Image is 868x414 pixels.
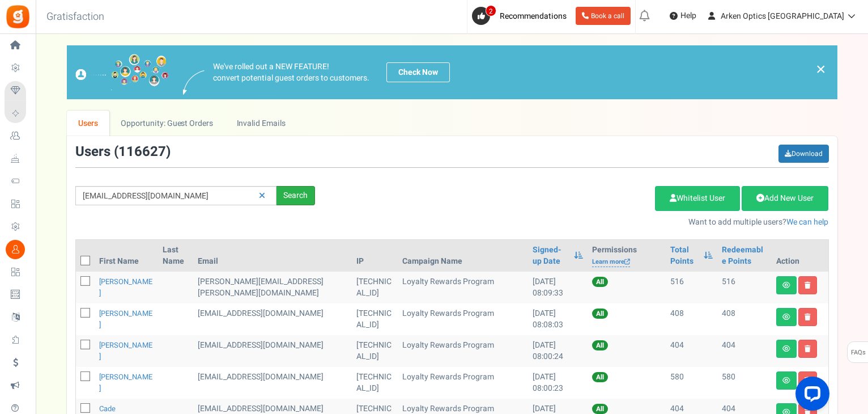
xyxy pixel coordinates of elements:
[193,367,352,399] td: [EMAIL_ADDRESS][DOMAIN_NAME]
[75,54,169,91] img: images
[592,309,608,319] span: All
[592,257,630,267] a: Learn more
[717,335,771,367] td: 404
[5,4,31,29] img: Gratisfaction
[253,186,271,206] a: Reset
[592,404,608,414] span: All
[533,244,568,267] a: Signed-up Date
[486,5,496,16] span: 2
[576,7,631,25] a: Book a call
[592,340,608,350] span: All
[588,240,666,272] th: Permissions
[528,335,588,367] td: [DATE] 08:00:24
[95,240,158,272] th: First Name
[193,240,352,272] th: Email
[99,340,152,362] a: [PERSON_NAME]
[99,308,152,330] a: [PERSON_NAME]
[717,303,771,335] td: 408
[352,335,398,367] td: [TECHNICAL_ID]
[786,216,828,228] a: We can help
[528,272,588,303] td: [DATE] 08:09:33
[782,282,790,289] i: View details
[722,244,767,267] a: Redeemable Points
[193,272,352,303] td: [PERSON_NAME][EMAIL_ADDRESS][PERSON_NAME][DOMAIN_NAME]
[472,7,571,25] a: 2 Recommendations
[398,272,528,303] td: Loyalty Rewards Program
[183,70,205,95] img: images
[276,186,315,205] div: Search
[717,272,771,303] td: 516
[742,186,828,211] a: Add New User
[782,345,790,352] i: View details
[778,145,829,163] a: Download
[805,314,811,320] i: Delete user
[816,62,826,76] a: ×
[213,61,369,84] p: We've rolled out a NEW FEATURE! convert potential guest orders to customers.
[782,314,790,320] i: View details
[398,303,528,335] td: Loyalty Rewards Program
[34,6,117,28] h3: Gratisfaction
[398,367,528,399] td: Loyalty Rewards Program
[386,62,450,82] a: Check Now
[398,335,528,367] td: Loyalty Rewards Program
[666,335,718,367] td: 404
[592,277,608,287] span: All
[528,303,588,335] td: [DATE] 08:08:03
[352,367,398,399] td: [TECHNICAL_ID]
[109,111,224,136] a: Opportunity: Guest Orders
[352,240,398,272] th: IP
[665,7,701,25] a: Help
[398,240,528,272] th: Campaign Name
[193,303,352,335] td: [EMAIL_ADDRESS][DOMAIN_NAME]
[352,303,398,335] td: [TECHNICAL_ID]
[99,371,152,394] a: [PERSON_NAME]
[332,217,829,228] p: Want to add multiple users?
[225,111,297,136] a: Invalid Emails
[666,272,718,303] td: 516
[158,240,193,272] th: Last Name
[67,111,110,136] a: Users
[666,367,718,399] td: 580
[655,186,740,211] a: Whitelist User
[721,10,844,22] span: Arken Optics [GEOGRAPHIC_DATA]
[850,342,866,364] span: FAQs
[782,377,790,384] i: View details
[75,145,171,159] h3: Users ( )
[500,10,567,22] span: Recommendations
[592,372,608,382] span: All
[670,244,699,267] a: Total Points
[666,303,718,335] td: 408
[772,240,828,272] th: Action
[528,367,588,399] td: [DATE] 08:00:23
[193,335,352,367] td: [EMAIL_ADDRESS][DOMAIN_NAME]
[805,282,811,289] i: Delete user
[717,367,771,399] td: 580
[805,345,811,352] i: Delete user
[118,142,166,162] span: 116627
[99,276,152,298] a: [PERSON_NAME]
[75,186,276,205] input: Search by email or name
[678,10,696,22] span: Help
[352,272,398,303] td: [TECHNICAL_ID]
